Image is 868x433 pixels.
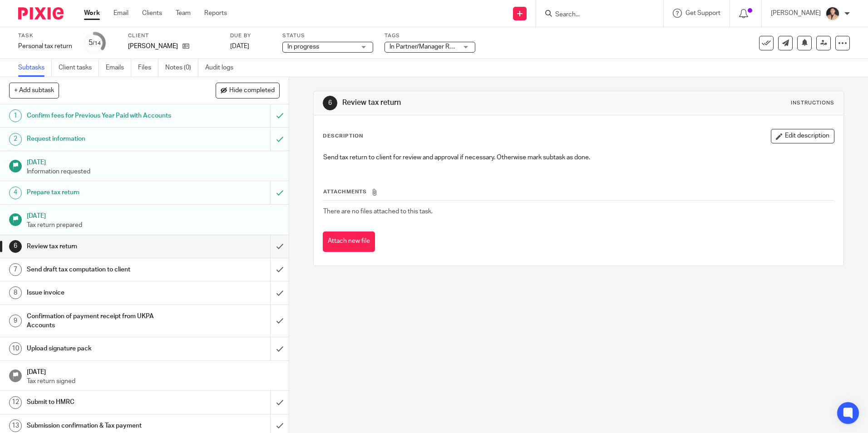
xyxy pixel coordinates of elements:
a: Reports [204,9,227,18]
span: In Partner/Manager Review [390,44,466,50]
input: Search [554,11,636,19]
span: [DATE] [230,43,249,49]
div: 13 [9,419,22,432]
label: Due by [230,32,271,39]
h1: [DATE] [27,365,280,377]
button: Attach new file [323,231,375,252]
span: There are no files attached to this task. [323,208,433,215]
a: Work [84,9,100,18]
div: 6 [9,240,22,253]
p: Tax return signed [27,377,280,386]
div: 9 [9,315,22,327]
span: Attachments [323,189,367,194]
div: 1 [9,109,22,122]
h1: Prepare tax return [27,186,183,199]
div: 2 [9,133,22,146]
a: Team [176,9,191,18]
h1: Submission confirmation & Tax payment [27,419,183,433]
a: Subtasks [18,59,52,77]
div: Personal tax return [18,42,72,51]
div: Instructions [791,99,834,107]
a: Client tasks [59,59,99,77]
h1: Confirm fees for Previous Year Paid with Accounts [27,109,183,123]
a: Emails [106,59,131,77]
div: 4 [9,187,22,199]
small: /14 [93,41,101,46]
h1: Confirmation of payment receipt from UKPA Accounts [27,310,183,333]
h1: Send draft tax computation to client [27,263,183,276]
div: 5 [89,38,101,48]
label: Tags [385,32,475,39]
div: 12 [9,396,22,409]
h1: Review tax return [27,240,183,253]
p: Information requested [27,167,280,176]
a: Files [138,59,158,77]
label: Task [18,32,72,39]
button: Hide completed [216,83,280,98]
label: Client [128,32,219,39]
p: [PERSON_NAME] [128,42,178,51]
span: Hide completed [229,87,275,94]
p: Tax return prepared [27,221,280,230]
a: Notes (0) [165,59,198,77]
img: Nikhil%20(2).jpg [825,6,840,21]
h1: Request information [27,132,183,146]
div: 8 [9,286,22,299]
p: Send tax return to client for review and approval if necessary. Otherwise mark subtask as done. [323,153,833,162]
h1: Issue invoice [27,286,183,300]
span: In progress [287,44,319,50]
p: [PERSON_NAME] [771,9,821,18]
a: Email [113,9,128,18]
h1: Upload signature pack [27,342,183,355]
img: Pixie [18,7,64,20]
h1: Review tax return [342,98,598,108]
div: 10 [9,342,22,355]
div: 6 [323,96,337,110]
h1: [DATE] [27,156,280,167]
label: Status [282,32,373,39]
h1: Submit to HMRC [27,395,183,409]
p: Description [323,133,363,140]
h1: [DATE] [27,209,280,221]
a: Clients [142,9,162,18]
a: Audit logs [205,59,240,77]
div: 7 [9,263,22,276]
button: + Add subtask [9,83,59,98]
button: Edit description [771,129,834,143]
span: Get Support [686,10,720,16]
